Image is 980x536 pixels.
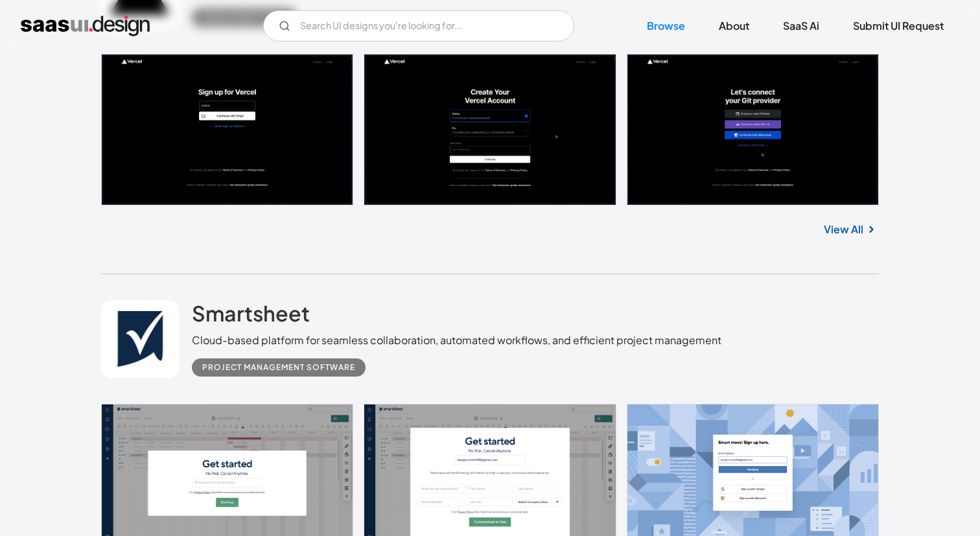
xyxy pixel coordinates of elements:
div: Cloud-based platform for seamless collaboration, automated workflows, and efficient project manag... [192,332,721,348]
div: Project Management Software [202,360,355,375]
a: About [703,12,765,40]
a: Submit UI Request [837,12,959,40]
a: View All [824,222,863,237]
a: SaaS Ai [767,12,835,40]
h2: Smartsheet [192,300,310,326]
a: home [21,16,150,36]
a: Smartsheet [192,300,310,332]
form: Email Form [263,10,574,41]
a: Browse [631,12,701,40]
input: Search UI designs you're looking for... [263,10,574,41]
